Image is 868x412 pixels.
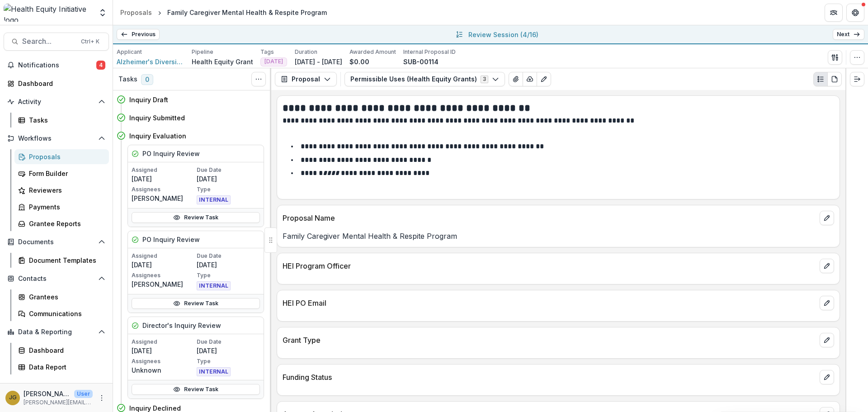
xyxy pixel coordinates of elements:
[4,131,109,146] button: Open Workflows
[142,235,200,244] h5: PO Inquiry Review
[132,212,260,223] a: Review Task
[132,252,195,260] p: Assigned
[29,256,102,265] div: Document Templates
[132,260,195,270] p: [DATE]
[129,113,185,123] h4: Inquiry Submitted
[197,338,260,346] p: Due Date
[4,95,109,109] button: Open Activity
[197,271,260,279] p: Type
[132,185,195,194] p: Assignees
[132,166,195,174] p: Assigned
[197,166,260,174] p: Due Date
[14,306,109,321] a: Communications
[120,8,152,17] div: Proposals
[14,183,109,198] a: Reviewers
[349,48,396,56] p: Awarded Amount
[260,48,274,56] p: Tags
[129,131,186,141] h4: Inquiry Evaluation
[29,115,102,125] div: Tasks
[827,72,842,86] button: PDF view
[142,149,200,158] h5: PO Inquiry Review
[132,279,195,289] p: [PERSON_NAME]
[454,29,465,40] button: All submissions
[29,362,102,372] div: Data Report
[192,57,253,66] p: Health Equity Grant
[142,321,221,330] h5: Director's Inquiry Review
[14,113,109,128] a: Tasks
[4,325,109,339] button: Open Data & Reporting
[4,4,93,22] img: Health Equity Initiative logo
[132,384,260,395] a: Review Task
[283,213,816,223] p: Proposal Name
[14,253,109,268] a: Document Templates
[14,166,109,181] a: Form Builder
[117,29,160,40] a: Previous
[283,335,816,346] p: Grant Type
[18,275,94,283] span: Contacts
[141,74,153,85] span: 0
[4,33,109,51] button: Search...
[167,8,327,17] div: Family Caregiver Mental Health & Respite Program
[14,289,109,304] a: Grantees
[14,216,109,231] a: Grantee Reports
[4,76,109,91] a: Dashboard
[820,333,834,347] button: edit
[132,365,195,375] p: Unknown
[132,174,195,184] p: [DATE]
[283,231,834,242] p: Family Caregiver Mental Health & Respite Program
[29,346,102,355] div: Dashboard
[24,389,71,398] p: [PERSON_NAME]
[403,57,439,66] p: SUB-00114
[825,4,843,22] button: Partners
[283,260,816,271] p: HEI Program Officer
[96,61,105,70] span: 4
[96,4,109,22] button: Open entity switcher
[117,57,184,66] a: Alzheimer's Diversity Outreach Services Inc
[820,296,834,310] button: edit
[129,95,168,104] h4: Inquiry Draft
[197,174,260,184] p: [DATE]
[509,72,523,86] button: View Attached Files
[132,194,195,203] p: [PERSON_NAME]
[132,271,195,279] p: Assignees
[132,346,195,355] p: [DATE]
[18,79,102,88] div: Dashboard
[117,6,156,19] a: Proposals
[18,328,94,336] span: Data & Reporting
[18,62,96,69] span: Notifications
[29,202,102,212] div: Payments
[197,260,260,270] p: [DATE]
[846,4,864,22] button: Get Help
[264,58,283,65] span: [DATE]
[132,298,260,309] a: Review Task
[197,252,260,260] p: Due Date
[537,72,551,86] button: Edit as form
[117,48,142,56] p: Applicant
[833,29,864,40] a: Next
[18,135,94,142] span: Workflows
[29,169,102,178] div: Form Builder
[192,48,213,56] p: Pipeline
[22,37,75,46] span: Search...
[468,30,538,39] p: Review Session ( 4/16 )
[295,48,317,56] p: Duration
[14,343,109,358] a: Dashboard
[29,152,102,161] div: Proposals
[14,199,109,214] a: Payments
[4,271,109,286] button: Open Contacts
[197,357,260,365] p: Type
[18,98,94,106] span: Activity
[813,72,828,86] button: Plaintext view
[18,238,94,246] span: Documents
[132,338,195,346] p: Assigned
[79,37,101,47] div: Ctrl + K
[29,292,102,302] div: Grantees
[197,346,260,355] p: [DATE]
[820,259,834,273] button: edit
[14,149,109,164] a: Proposals
[117,6,330,19] nav: breadcrumb
[29,185,102,195] div: Reviewers
[132,357,195,365] p: Assignees
[251,72,266,86] button: Toggle View Cancelled Tasks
